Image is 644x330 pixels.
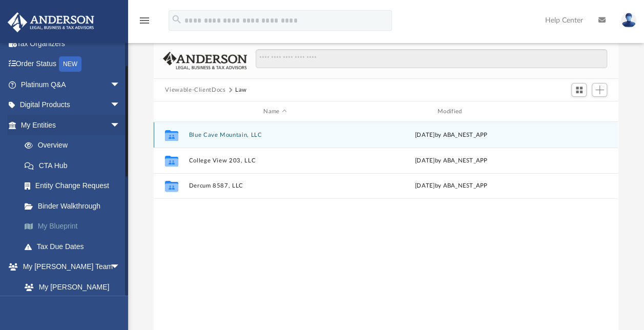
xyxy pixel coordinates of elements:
div: Name [189,107,361,116]
a: Overview [14,135,136,156]
i: menu [138,14,151,27]
button: Dercum 8587, LLC [189,182,361,189]
a: Platinum Q&Aarrow_drop_down [7,74,136,95]
a: Digital Productsarrow_drop_down [7,95,136,115]
a: menu [138,19,151,27]
a: My Entitiesarrow_drop_down [7,115,136,135]
div: [DATE] by ABA_NEST_APP [365,156,537,166]
button: College View 203, LLC [189,157,361,164]
img: Anderson Advisors Platinum Portal [5,12,97,32]
input: Search files and folders [256,49,607,69]
div: [DATE] by ABA_NEST_APP [365,131,537,140]
button: Blue Cave Mountain, LLC [189,132,361,138]
div: [DATE] by ABA_NEST_APP [365,181,537,191]
div: NEW [59,56,81,72]
div: id [542,107,614,116]
a: Tax Due Dates [14,236,136,257]
a: Entity Change Request [14,176,136,196]
a: My Blueprint [14,216,136,237]
span: arrow_drop_down [110,95,131,116]
i: search [171,14,182,25]
span: arrow_drop_down [110,115,131,136]
div: id [158,107,184,116]
a: Tax Organizers [7,33,136,54]
a: CTA Hub [14,155,136,176]
img: User Pic [621,13,636,28]
button: Law [235,86,247,95]
button: Switch to Grid View [571,83,587,97]
a: Binder Walkthrough [14,196,136,216]
button: Viewable-ClientDocs [165,86,225,95]
a: Order StatusNEW [7,54,136,75]
div: Modified [365,107,537,116]
span: arrow_drop_down [110,74,131,95]
a: My [PERSON_NAME] Teamarrow_drop_down [7,257,131,277]
span: arrow_drop_down [110,257,131,278]
button: Add [592,83,607,97]
a: My [PERSON_NAME] Team [14,277,126,310]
